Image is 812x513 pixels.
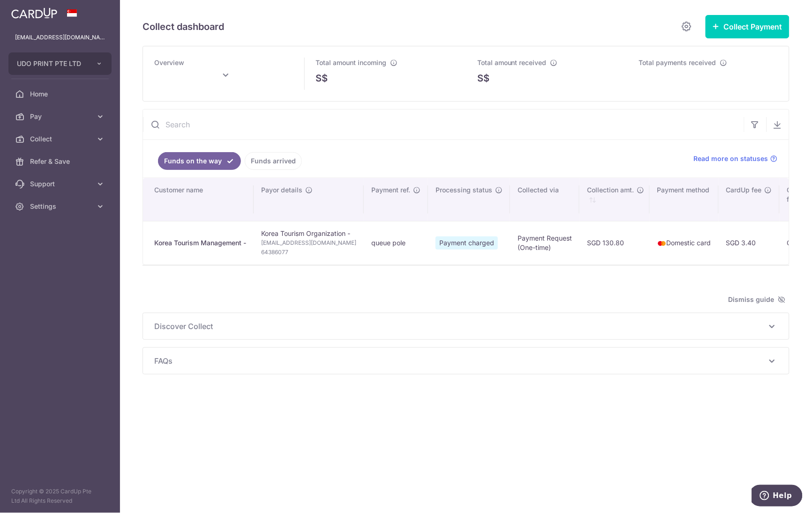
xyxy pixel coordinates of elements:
span: Read more on statuses [694,154,768,163]
th: Collected via [510,178,579,221]
td: queue pole [364,221,428,264]
span: Discover Collect [154,321,767,332]
a: Funds on the way [158,152,241,170]
span: Total payments received [639,59,716,66]
span: Pay [30,112,92,121]
span: Support [30,179,92,189]
th: Customer name [143,178,254,221]
th: Processing status [428,178,510,221]
button: UDO PRINT PTE LTD [8,52,112,75]
span: Payment ref. [371,185,410,195]
td: Korea Tourism Organization - [254,221,364,264]
img: mastercard-sm-87a3fd1e0bddd137fecb07648320f44c262e2538e7db6024463105ddbc961eb2.png [657,239,667,248]
td: Payment Request (One-time) [510,221,579,264]
td: SGD 130.80 [579,221,650,264]
th: Payment method [650,178,719,221]
span: Overview [154,59,184,66]
span: S$ [316,71,328,85]
span: Refer & Save [30,157,92,166]
p: Discover Collect [154,321,778,332]
span: Settings [30,202,92,211]
th: Collection amt. : activate to sort column ascending [579,178,650,221]
span: CardUp fee [726,185,762,195]
span: Payor details [261,185,302,195]
th: CardUp fee [719,178,780,221]
div: Korea Tourism Management - [154,238,246,248]
input: Search [143,110,744,139]
span: Dismiss guide [729,294,786,305]
button: Collect Payment [706,15,789,38]
td: SGD 3.40 [719,221,780,264]
td: Domestic card [650,221,719,264]
span: Collection amt. [587,185,634,195]
a: Funds arrived [245,152,302,170]
th: Payment ref. [364,178,428,221]
span: S$ [477,71,489,85]
p: [EMAIL_ADDRESS][DOMAIN_NAME] [15,33,105,42]
iframe: Opens a widget where you can find more information [752,485,803,508]
span: FAQs [154,355,767,366]
span: Help [21,7,40,15]
h5: Collect dashboard [143,19,224,34]
img: CardUp [11,7,57,19]
span: Home [30,89,92,99]
span: Payment charged [436,236,498,249]
p: FAQs [154,355,778,366]
a: Read more on statuses [694,154,778,163]
span: UDO PRINT PTE LTD [17,59,86,68]
span: Total amount incoming [316,59,387,66]
span: [EMAIL_ADDRESS][DOMAIN_NAME] [261,238,356,248]
span: 64386077 [261,248,356,257]
th: Payor details [254,178,364,221]
span: Processing status [436,185,492,195]
span: Total amount received [477,59,547,66]
span: Collect [30,134,92,144]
